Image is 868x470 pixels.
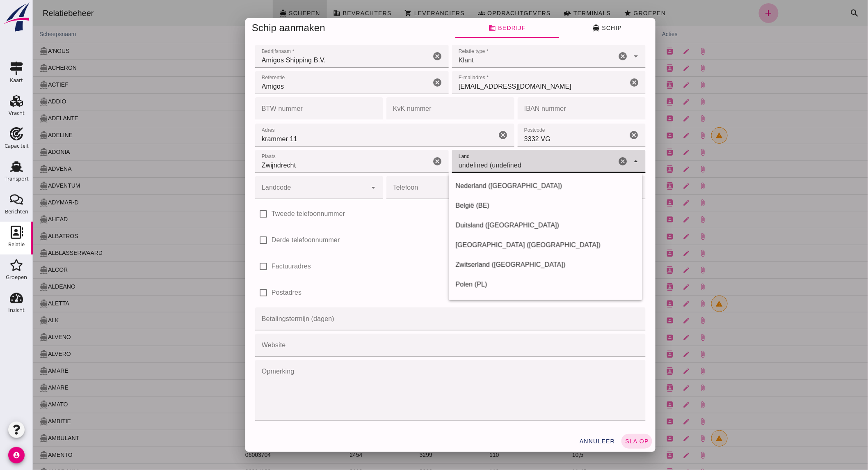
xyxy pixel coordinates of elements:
img: logo-small.a267ee39.svg [2,2,31,32]
div: [GEOGRAPHIC_DATA] ([GEOGRAPHIC_DATA]) [423,240,603,250]
div: Relatie [8,242,25,247]
div: Inzicht [8,307,25,313]
label: Postadres [239,281,269,304]
i: Open [336,183,345,193]
i: Wis Relatie type * [585,51,595,61]
div: Groepen [6,275,27,280]
i: Wis Adres [465,130,475,140]
i: account_circle [8,447,25,463]
div: Polen (PL) [423,280,603,289]
div: Zwitserland ([GEOGRAPHIC_DATA]) [423,260,603,270]
i: Wis Referentie [400,78,409,87]
label: Derde telefoonnummer [239,229,307,252]
div: Duitsland ([GEOGRAPHIC_DATA]) [423,220,603,230]
span: annuleer [546,438,582,445]
i: Wis Bedrijfsnaam * [400,51,409,61]
i: business [456,24,463,32]
label: Tweede telefoonnummer [239,202,312,225]
label: Factuuradres [239,255,278,278]
i: directions_boat [560,24,567,32]
span: sla op [592,438,616,445]
div: Capaciteit [5,143,29,149]
span: Klant [426,55,441,65]
i: Wis Land [585,156,595,166]
button: sla op [589,434,619,449]
i: Sluit [598,156,608,166]
span: Schip [560,24,589,32]
i: Wis Plaats [400,156,409,166]
div: Vracht [9,110,25,116]
i: Wis Postcode [596,130,606,140]
div: Transport [5,176,29,181]
span: Schip aanmaken [219,22,292,33]
div: Berichten [5,209,28,214]
i: arrow_drop_down [598,51,608,61]
div: Nederland ([GEOGRAPHIC_DATA]) [423,181,603,191]
i: Wis E-mailadres * [596,78,606,87]
div: België (BE) [423,201,603,211]
div: Luxemburg (LU) [423,299,603,309]
div: Kaart [10,78,23,83]
span: Bedrijf [456,24,493,32]
button: annuleer [543,434,586,449]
